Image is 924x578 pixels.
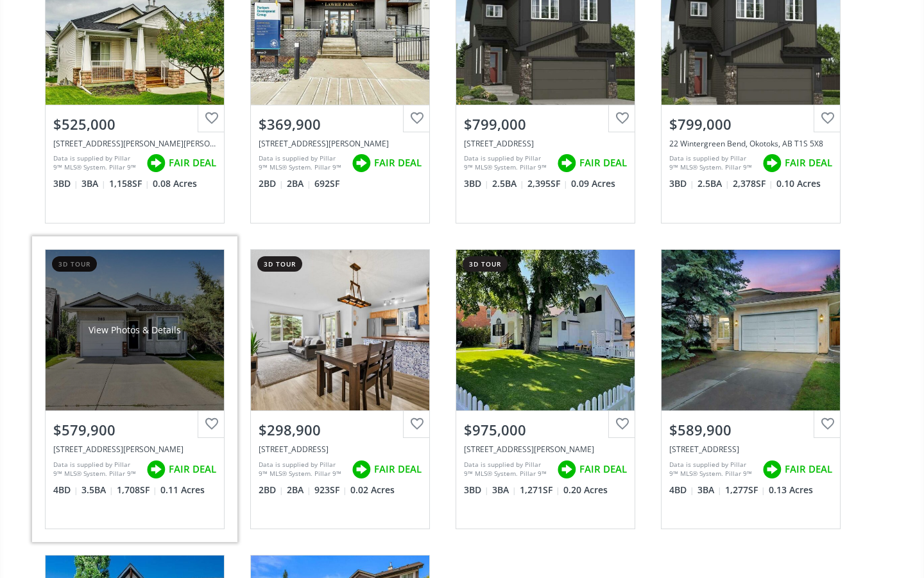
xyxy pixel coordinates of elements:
div: View Photos & Details [89,324,181,337]
div: Data is supplied by Pillar 9™ MLS® System. Pillar 9™ is the owner of the copyright in its MLS® Sy... [259,460,345,479]
div: $579,900 [53,420,216,440]
div: Data is supplied by Pillar 9™ MLS® System. Pillar 9™ is the owner of the copyright in its MLS® Sy... [669,460,756,479]
span: 4 BD [53,484,78,496]
span: 2.5 BA [492,177,524,190]
div: $369,900 [259,114,422,134]
div: 22 Wintergreen Bend, Okotoks, AB T1S 5X8 [669,138,832,149]
div: Data is supplied by Pillar 9™ MLS® System. Pillar 9™ is the owner of the copyright in its MLS® Sy... [259,153,345,173]
span: 2.5 BA [697,177,730,190]
div: Data is supplied by Pillar 9™ MLS® System. Pillar 9™ is the owner of the copyright in its MLS® Sy... [669,153,756,173]
div: $298,900 [259,420,422,440]
span: 0.20 Acres [563,484,608,496]
span: 692 SF [314,177,339,190]
span: 3 BD [464,177,489,190]
span: 3 BD [669,177,694,190]
span: 3 BA [81,177,106,190]
span: 2,378 SF [733,177,773,190]
span: FAIR DEAL [579,156,627,170]
span: 3 BA [697,484,722,496]
span: FAIR DEAL [169,156,216,170]
span: 2 BD [259,177,284,190]
span: FAIR DEAL [374,462,422,476]
span: 3 BA [492,484,517,496]
span: 4 BD [669,484,694,496]
img: rating icon [554,150,579,176]
span: 1,271 SF [520,484,560,496]
img: rating icon [759,457,785,482]
div: Data is supplied by Pillar 9™ MLS® System. Pillar 9™ is the owner of the copyright in its MLS® Sy... [464,460,551,479]
span: 2 BA [287,177,311,190]
img: rating icon [554,457,579,482]
img: rating icon [348,457,374,482]
span: FAIR DEAL [579,462,627,476]
span: 3.5 BA [81,484,114,496]
span: 3 BD [464,484,489,496]
span: 923 SF [314,484,347,496]
span: FAIR DEAL [169,462,216,476]
span: 2 BD [259,484,284,496]
img: rating icon [143,150,169,176]
div: 174 North Railway Street #107, Okotoks, AB T1S 0E2 [259,444,422,455]
span: 0.10 Acres [776,177,821,190]
div: Data is supplied by Pillar 9™ MLS® System. Pillar 9™ is the owner of the copyright in its MLS® Sy... [53,153,140,173]
span: 1,708 SF [117,484,157,496]
a: $589,900[STREET_ADDRESS]Data is supplied by Pillar 9™ MLS® System. Pillar 9™ is the owner of the ... [648,236,853,542]
span: 1,277 SF [725,484,766,496]
span: FAIR DEAL [785,462,832,476]
div: $525,000 [53,114,216,134]
span: 3 BD [53,177,78,190]
span: FAIR DEAL [374,156,422,170]
div: $799,000 [669,114,832,134]
div: Data is supplied by Pillar 9™ MLS® System. Pillar 9™ is the owner of the copyright in its MLS® Sy... [53,460,140,479]
span: 0.11 Acres [160,484,205,496]
span: 0.09 Acres [571,177,615,190]
div: Data is supplied by Pillar 9™ MLS® System. Pillar 9™ is the owner of the copyright in its MLS® Sy... [464,153,551,173]
div: 100 Banister Drive #2406, Okotoks, AB T1S5Y3 [259,138,422,149]
div: 37 Elma Street West, Okotoks, AB T1S 1J7 [464,444,627,455]
img: rating icon [348,150,374,176]
div: 124 Tucker Circle, Okotoks, AB T1S 2J8 [53,138,216,149]
span: 0.13 Acres [769,484,813,496]
div: $975,000 [464,420,627,440]
span: 2,395 SF [527,177,568,190]
img: rating icon [759,150,785,176]
a: 3d tour$298,900[STREET_ADDRESS]Data is supplied by Pillar 9™ MLS® System. Pillar 9™ is the owner ... [237,236,443,542]
span: 0.08 Acres [153,177,197,190]
div: 28 Hunters Crescent, Okotoks, AB T1S 1K8 [669,444,832,455]
span: 1,158 SF [109,177,150,190]
div: $589,900 [669,420,832,440]
div: 70 Larkspur Bend, Okotoks, AB T1S 4E6 [464,138,627,149]
span: 0.02 Acres [350,484,395,496]
div: $799,000 [464,114,627,134]
div: 203 Welch Place, Okotoks, AB T1S 1H4 [53,444,216,455]
a: 3d tour$975,000[STREET_ADDRESS][PERSON_NAME]Data is supplied by Pillar 9™ MLS® System. Pillar 9™ ... [443,236,648,542]
span: FAIR DEAL [785,156,832,170]
img: rating icon [143,457,169,482]
span: 2 BA [287,484,311,496]
a: 3d tourView Photos & Details$579,900[STREET_ADDRESS][PERSON_NAME]Data is supplied by Pillar 9™ ML... [32,236,237,542]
